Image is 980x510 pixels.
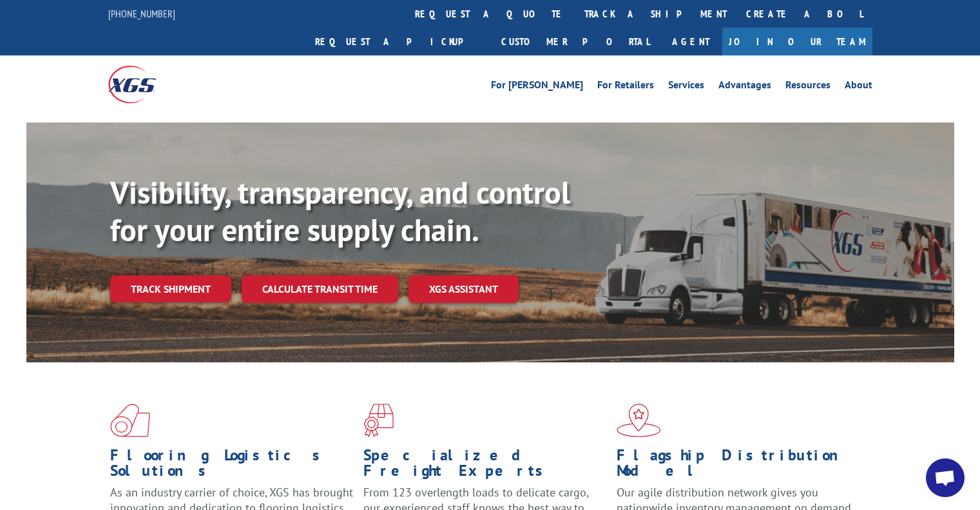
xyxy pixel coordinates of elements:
[305,28,492,55] a: Request a pickup
[668,80,704,94] a: Services
[659,28,722,55] a: Agent
[718,80,771,94] a: Advantages
[408,275,519,303] a: XGS ASSISTANT
[845,80,872,94] a: About
[597,80,654,94] a: For Retailers
[926,458,965,497] a: Open chat
[722,28,872,55] a: Join Our Team
[110,172,570,250] b: Visibility, transparency, and control for your entire supply chain.
[110,447,354,485] h1: Flooring Logistics Solutions
[492,28,659,55] a: Customer Portal
[110,404,150,437] img: xgs-icon-total-supply-chain-intelligence-red
[363,404,394,437] img: xgs-icon-focused-on-flooring-red
[785,80,831,94] a: Resources
[617,404,661,437] img: xgs-icon-flagship-distribution-model-red
[108,7,175,20] a: [PHONE_NUMBER]
[242,275,398,303] a: Calculate transit time
[110,275,231,302] a: Track shipment
[617,447,860,485] h1: Flagship Distribution Model
[491,80,583,94] a: For [PERSON_NAME]
[363,447,607,485] h1: Specialized Freight Experts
